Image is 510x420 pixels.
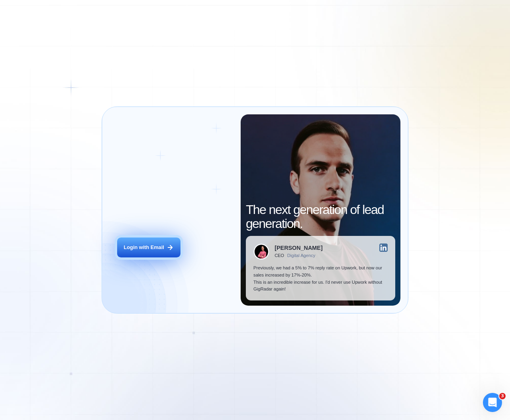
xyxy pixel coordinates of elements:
div: CEO [275,253,284,258]
span: 3 [499,393,506,399]
div: Digital Agency [287,253,316,258]
div: Login with Email [124,244,164,251]
button: Login with Email [117,237,180,257]
h2: The next generation of lead generation. [246,203,395,231]
p: Previously, we had a 5% to 7% reply rate on Upwork, but now our sales increased by 17%-20%. This ... [253,265,388,292]
div: [PERSON_NAME] [275,245,322,251]
iframe: Intercom live chat [483,393,502,412]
